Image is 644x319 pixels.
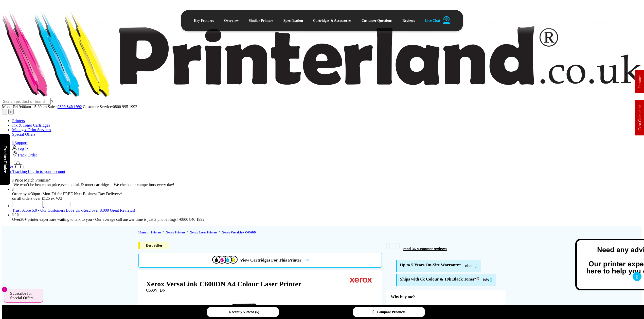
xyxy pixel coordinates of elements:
[2,7,642,97] img: Printerland Logo
[83,105,137,109] span: Customer Service:
[353,307,425,317] a: Compare Products
[15,141,28,145] span: Support
[222,230,256,235] span: Xerox VersaLink C600DN
[138,230,148,235] a: Home
[2,93,642,98] a: Printerland Logo
[207,307,279,317] a: Recently Viewed (5)
[43,192,62,196] span: Mon-Fri for
[377,310,405,314] span: Compare Products
[283,19,303,23] span: Specification
[166,230,185,235] span: Xerox Printers
[138,230,146,235] span: Home
[28,169,65,174] a: Log-in to your account
[229,310,259,314] span: Recently Viewed (5)
[58,105,82,109] a: 0800 840 1992
[63,192,122,196] span: FREE Next Business Day Delivery*
[12,123,50,127] a: Ink & Toner Cartridges
[12,196,642,201] div: on all orders over £125 ex VAT
[82,208,135,212] span: Read over 8,000 Great Reviews!
[222,230,257,235] a: Xerox VersaLink C600DN
[2,98,51,105] input: Search product or brand
[481,277,493,283] button: promo-description
[402,247,448,251] button: read 36 customer reviews
[48,105,57,109] span: Sales:
[190,230,219,235] a: Xerox Laser Printers
[12,183,642,187] div: - even on ink & toner cartridges - We check our competitors every day!
[443,16,450,24] img: user-headset-duotone.svg
[12,128,51,132] a: Managed Print Services
[402,19,415,23] span: Reviews
[12,118,25,123] a: Printers
[10,291,38,300] span: Subscribe for Special Offers
[12,187,642,201] li: modal_delivery
[12,147,29,151] a: Log In
[12,208,135,212] a: Trust Score 5.0 - Our Customers Love Us -Read over 8,000 Great Reviews!
[146,288,166,293] span: C600V_DN
[12,178,642,187] li: modal_Promise
[20,217,51,222] span: 30+ printer experts
[146,280,307,288] h1: Xerox VersaLink C600DN A4 Colour Laser Printer
[2,165,25,169] a: Basket 1
[13,183,61,187] span: We won’t be beaten on price,
[240,258,301,263] span: View Cartridges For This Printer
[12,132,35,136] a: Special Offers
[18,147,29,151] span: Log In
[638,105,642,130] a: Cost Calculator
[224,19,239,23] span: Overview
[249,19,273,23] span: Similar Printers
[313,19,351,23] span: Cartridges & Accessories
[12,217,92,222] span: Over are waiting to talk to you
[12,201,43,207] img: trustpilot rating
[362,19,392,23] span: Customer Questions
[151,230,163,235] a: Printers
[391,295,500,302] div: Why buy me?
[190,230,217,235] span: Xerox Laser Printers
[194,19,214,23] span: Key Features
[138,242,169,249] span: Best Seller
[12,141,28,145] a: Support
[400,263,461,269] span: Up to 5 Years On-Site Warranty*
[44,202,70,207] img: trustpilot rating
[212,256,238,264] img: View Cartridges
[151,230,162,235] span: Printers
[2,105,47,109] span: Mon - Fri 9:00am - 5:30pm
[23,165,25,169] span: 1
[2,169,27,174] span: Order Tracking
[166,230,187,235] a: Xerox Printers
[638,75,642,88] a: Intranet
[400,277,479,283] span: Ships with 6k Colour & 10k Black Toner
[425,19,440,23] span: Live Chat
[12,153,37,157] a: Track Order
[15,178,51,182] span: Price Match Promise*
[3,146,7,173] span: Product Finder
[93,217,204,222] span: - Our average call answer time is just 3 phone rings! -
[350,275,373,285] img: Xerox
[2,169,28,174] a: Order Tracking
[12,192,62,196] span: Order by 4:30pm -
[113,105,137,109] span: 0800 995 1992
[180,217,205,222] span: 0800 840 1992
[464,263,478,269] button: promo-description
[2,287,7,292] button: Close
